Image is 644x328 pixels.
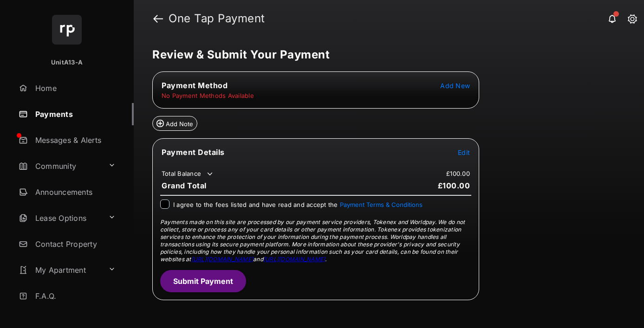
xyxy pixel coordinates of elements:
[263,256,325,263] a: [URL][DOMAIN_NAME]
[15,233,134,255] a: Contact Property
[169,13,265,24] strong: One Tap Payment
[152,49,618,60] h5: Review & Submit Your Payment
[15,259,104,281] a: My Apartment
[340,201,423,208] button: I agree to the fees listed and have read and accept the
[15,77,134,99] a: Home
[162,81,228,90] span: Payment Method
[440,82,470,90] span: Add New
[160,219,465,263] span: Payments made on this site are processed by our payment service providers, Tokenex and Worldpay. ...
[440,81,470,90] button: Add New
[161,169,215,179] td: Total Balance
[458,148,470,156] span: Edit
[161,91,254,100] td: No Payment Methods Available
[15,103,134,125] a: Payments
[52,15,82,45] img: svg+xml;base64,PHN2ZyB4bWxucz0iaHR0cDovL3d3dy53My5vcmcvMjAwMC9zdmciIHdpZHRoPSI2NCIgaGVpZ2h0PSI2NC...
[191,256,253,263] a: [URL][DOMAIN_NAME]
[15,181,134,203] a: Announcements
[51,58,83,67] p: UnitA13-A
[15,207,104,229] a: Lease Options
[173,201,423,208] span: I agree to the fees listed and have read and accept the
[162,181,207,190] span: Grand Total
[438,181,470,190] span: £100.00
[15,155,104,177] a: Community
[160,270,246,292] button: Submit Payment
[162,148,225,157] span: Payment Details
[446,169,470,178] td: £100.00
[15,129,134,151] a: Messages & Alerts
[15,285,134,307] a: F.A.Q.
[458,148,470,157] button: Edit
[152,116,197,131] button: Add Note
